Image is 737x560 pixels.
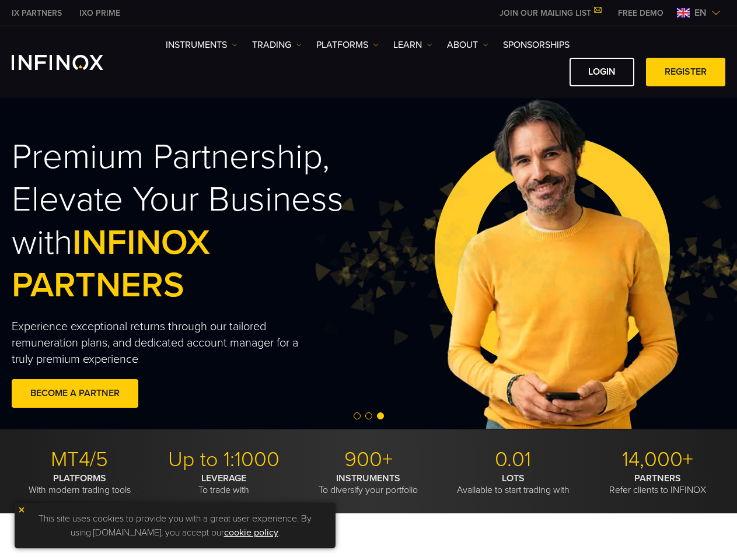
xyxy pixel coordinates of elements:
[12,447,148,473] p: MT4/5
[12,473,148,496] p: With modern trading tools
[18,506,26,514] img: yellow close icon
[12,136,390,307] h2: Premium Partnership, Elevate Your Business with
[502,473,525,484] strong: LOTS
[201,473,246,484] strong: LEVERAGE
[589,473,725,496] p: Refer clients to INFINOX
[71,7,129,19] a: INFINOX
[166,38,237,52] a: Instruments
[445,447,581,473] p: 0.01
[12,379,138,408] a: BECOME A PARTNER
[224,527,278,538] a: cookie policy
[3,7,71,19] a: INFINOX
[589,447,725,473] p: 14,000+
[393,38,432,52] a: Learn
[377,412,384,419] span: Go to slide 3
[12,318,315,367] p: Experience exceptional returns through our tailored remuneration plans, and dedicated account man...
[156,447,292,473] p: Up to 1:1000
[12,222,210,306] span: INFINOX PARTNERS
[570,58,634,86] a: LOGIN
[53,473,106,484] strong: PLATFORMS
[690,6,711,20] span: en
[336,473,400,484] strong: INSTRUMENTS
[634,473,681,484] strong: PARTNERS
[301,473,436,496] p: To diversify your portfolio
[156,473,292,496] p: To trade with
[646,58,725,86] a: REGISTER
[12,55,131,70] a: INFINOX Logo
[20,509,330,542] p: This site uses cookies to provide you with a great user experience. By using [DOMAIN_NAME], you a...
[445,473,581,496] p: Available to start trading with
[447,38,488,52] a: ABOUT
[491,8,609,18] a: JOIN OUR MAILING LIST
[503,38,570,52] a: SPONSORSHIPS
[301,447,436,473] p: 900+
[609,7,672,19] a: INFINOX MENU
[316,38,379,52] a: PLATFORMS
[354,412,361,419] span: Go to slide 1
[252,38,302,52] a: TRADING
[365,412,372,419] span: Go to slide 2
